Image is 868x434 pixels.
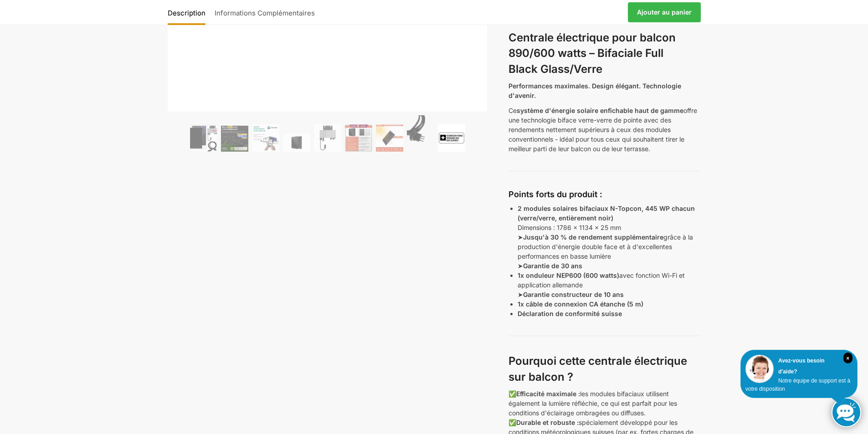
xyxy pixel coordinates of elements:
img: Centrale électrique pour balcon 890/600 watts bi-bloc verre/verre – Image 9 [438,124,465,152]
font: 2 modules solaires bifaciaux N-Topcon, 445 WP chacun (verre/verre, entièrement noir) [518,204,695,222]
font: Notre équipe de support est à votre disposition [745,378,850,392]
font: Description [168,9,205,17]
font: Garantie constructeur de 10 ans [523,291,624,298]
font: Informations Complémentaires [215,9,315,17]
font: Centrale électrique pour balcon 890/600 watts – Bifaciale Full Black Glass/Verre [508,31,676,76]
font: Ajouter au panier [637,8,692,16]
font: Avez-vous besoin d'aide? [778,357,825,375]
img: Centrale électrique pour balcon 890/600 watts bi-bloc verre/verre – Photo 5 [314,124,341,152]
font: système d'énergie solaire enfichable haut de gamme [517,107,683,114]
img: Maysun [283,133,310,152]
font: Ce [508,107,517,114]
font: grâce à la production d'énergie double face et à d'excellentes performances en basse lumière [518,233,693,260]
font: Déclaration de conformité suisse [518,310,622,317]
font: × [846,355,849,362]
img: Service client [745,355,774,383]
font: Garantie de 30 ans [523,262,582,270]
font: les modules bifaciaux utilisent également la lumière réfléchie, ce qui est parfait pour les condi... [508,390,677,417]
img: Module bificial haute performance [190,124,217,152]
font: Efficacité maximale : [516,390,580,398]
img: Centrale électrique pour balcon 890/600 watts bi-bloc verre/verre – Photo 3 [252,124,279,152]
font: ➤ [518,262,523,270]
img: Modules bificiaux par rapport aux modules bon marché [345,124,372,152]
font: Durable et robuste : [516,419,579,426]
font: 1x onduleur NEP600 (600 watts) [518,271,619,279]
img: Câble de connexion - 3 mètres_Prise suisse [407,115,434,152]
img: Bificial 30% de puissance en plus [376,124,403,152]
font: offre une technologie biface verre-verre de pointe avec des rendements nettement supérieurs à ceu... [508,107,697,153]
font: Dimensions : 1786 x 1134 x 25 mm [518,224,621,231]
font: Performances maximales. Design élégant. Technologie d'avenir. [508,82,681,99]
font: Points forts du produit : [508,189,602,199]
font: 1x câble de connexion CA étanche (5 m) [518,300,643,308]
i: Fermer [843,352,853,363]
a: Ajouter au panier [628,2,701,22]
font: ➤ [518,233,523,241]
a: Description [168,1,210,23]
font: ✅ [508,419,516,426]
font: Pourquoi cette centrale électrique sur balcon ? [508,354,687,383]
font: Jusqu'à 30 % de rendement supplémentaire [523,233,663,241]
font: ✅ [508,390,516,398]
a: Informations Complémentaires [210,1,319,23]
font: ➤ [518,291,523,298]
img: Centrale électrique pour balcon 890/600 watts bi-bloc verre/verre – Photo 2 [221,126,248,152]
